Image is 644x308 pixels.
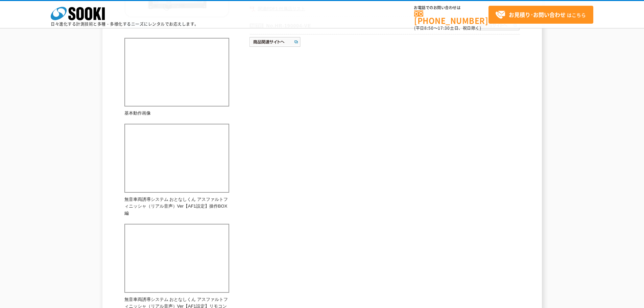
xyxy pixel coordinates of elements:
span: お電話でのお問い合わせは [414,6,488,10]
span: (平日 ～ 土日、祝日除く) [414,25,481,31]
img: 商品関連サイトへ [249,37,301,47]
a: お見積り･お問い合わせはこちら [488,6,593,24]
p: 日々進化する計測技術と多種・多様化するニーズにレンタルでお応えします。 [51,22,199,26]
span: 17:30 [438,25,450,31]
a: [PHONE_NUMBER] [414,10,488,24]
p: 無音車両誘導システム おとなしくん アスファルトフィニッシャ（リアル音声）Ver【AF1設定】操作BOX編 [124,196,229,217]
strong: お見積り･お問い合わせ [509,10,566,19]
span: はこちら [495,10,586,20]
p: 基本動作画像 [124,110,229,117]
span: 8:50 [424,25,434,31]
